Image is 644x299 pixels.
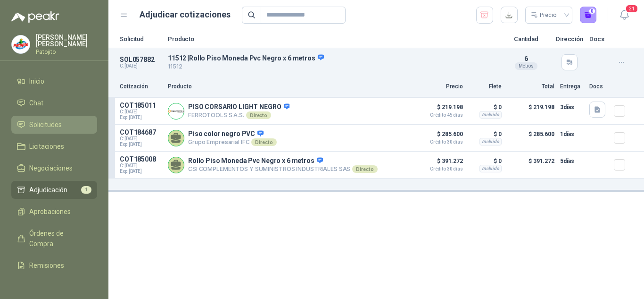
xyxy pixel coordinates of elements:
span: Inicio [29,76,44,86]
a: Inicio [11,72,97,90]
a: Adjudicación1 [11,181,97,199]
span: Solicitudes [29,120,62,130]
div: Directo [246,111,271,119]
span: Crédito 30 días [416,167,463,171]
p: COT185008 [120,155,162,163]
p: $ 285.600 [507,128,554,147]
p: Entrega [560,82,584,91]
p: Cantidad [503,36,550,42]
button: 0 [580,7,597,24]
span: Negociaciones [29,163,73,173]
p: Docs [589,82,608,91]
p: Rollo Piso Moneda Pvc Negro x 6 metros [188,157,378,165]
a: Negociaciones [11,159,97,177]
p: 11512 [168,62,497,71]
p: COT185011 [120,102,162,109]
p: 11512 | Rollo Piso Moneda Pvc Negro x 6 metros [168,54,497,62]
p: $ 285.600 [416,128,463,145]
span: Chat [29,98,43,108]
p: $ 219.198 [416,102,463,118]
p: 3 días [560,102,584,113]
p: FERROTOOLS S.A.S. [188,111,289,119]
p: Grupo Empresarial IFC [188,138,277,146]
a: Órdenes de Compra [11,224,97,253]
p: [PERSON_NAME] [PERSON_NAME] [36,34,97,47]
p: Docs [589,36,608,42]
p: CSI COMPLEMENTOS Y SUMINISTROS INDUSTRIALES SAS [188,165,378,173]
img: Company Logo [168,103,184,119]
p: SOL057882 [120,56,162,63]
div: Precio [531,8,558,22]
p: $ 0 [469,128,502,140]
p: Patojito [36,49,97,55]
span: Licitaciones [29,141,64,152]
p: Flete [469,82,502,91]
div: Incluido [479,165,502,172]
span: 6 [524,55,528,62]
span: Adjudicación [29,185,67,195]
div: Metros [515,62,537,70]
p: Dirección [555,36,584,42]
img: Logo peakr [11,11,59,23]
span: 21 [625,4,638,13]
p: $ 0 [469,102,502,113]
p: C: [DATE] [120,63,162,69]
span: Crédito 45 días [416,113,463,118]
span: Exp: [DATE] [120,142,162,147]
p: COT184687 [120,128,162,136]
p: 1 días [560,128,584,140]
h1: Adjudicar cotizaciones [140,8,231,21]
a: Solicitudes [11,116,97,134]
span: Órdenes de Compra [29,228,88,249]
div: Directo [251,138,276,146]
span: Aprobaciones [29,206,71,217]
span: C: [DATE] [120,163,162,169]
p: Producto [168,36,497,42]
span: 1 [81,186,91,194]
p: Total [507,82,554,91]
p: PISO CORSARIO LIGHT NEGRO [188,103,289,111]
p: $ 219.198 [507,102,554,120]
div: Directo [352,165,377,173]
p: Solicitud [120,36,162,42]
p: 5 días [560,155,584,167]
div: Incluido [479,138,502,145]
span: Exp: [DATE] [120,115,162,120]
p: Precio [416,82,463,91]
span: C: [DATE] [120,136,162,142]
span: Crédito 30 días [416,140,463,145]
p: Producto [168,82,410,91]
p: $ 0 [469,155,502,167]
a: Remisiones [11,256,97,274]
p: $ 391.272 [507,155,554,174]
a: Licitaciones [11,137,97,155]
span: Remisiones [29,260,64,271]
p: $ 391.272 [416,155,463,171]
p: Cotización [120,82,162,91]
span: Exp: [DATE] [120,169,162,174]
div: Incluido [479,111,502,119]
button: 21 [616,7,633,24]
p: Piso color negro PVC [188,130,277,138]
a: Chat [11,94,97,112]
span: C: [DATE] [120,109,162,115]
a: Aprobaciones [11,203,97,221]
img: Company Logo [12,35,30,53]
